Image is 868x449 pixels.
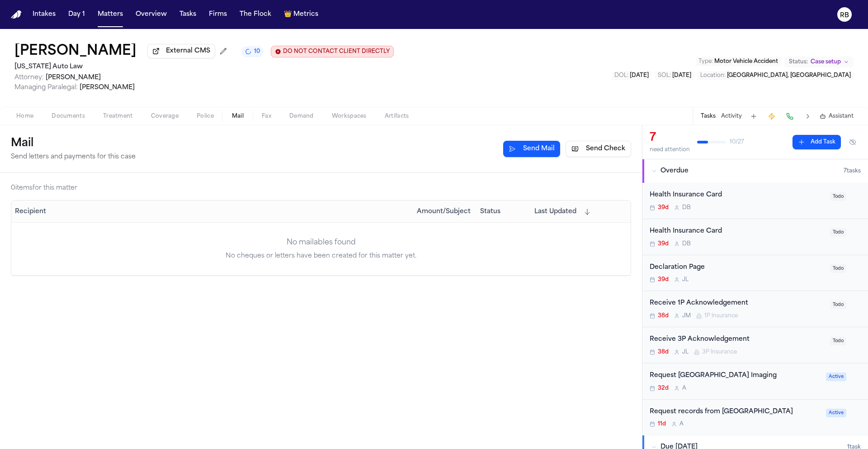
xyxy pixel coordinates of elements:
span: Type : [698,59,713,64]
span: Metrics [293,10,318,19]
button: Assistant [820,113,854,120]
span: [DATE] [672,73,691,78]
div: Receive 1P Acknowledgement [650,298,825,309]
button: Edit Type: Motor Vehicle Accident [696,57,781,66]
button: Edit SOL: 2028-08-09 [655,71,694,80]
span: Mail [232,113,244,120]
img: Finch Logo [11,10,22,19]
button: Edit client contact restriction [271,46,394,57]
span: Coverage [151,113,179,120]
button: Intakes [29,6,59,23]
span: Case setup [811,58,841,66]
div: Request [GEOGRAPHIC_DATA] Imaging [650,371,821,381]
h2: [US_STATE] Auto Law [14,62,394,72]
div: 0 item s for this matter [11,184,77,193]
span: A [682,385,686,392]
button: Make a Call [783,110,796,123]
button: External CMS [147,44,215,58]
span: 32d [658,385,669,392]
div: Declaration Page [650,263,825,273]
span: Todo [830,301,846,309]
span: J L [682,349,689,356]
div: Health Insurance Card [650,226,825,237]
span: 39d [658,276,669,283]
button: crownMetrics [280,6,322,23]
span: [GEOGRAPHIC_DATA], [GEOGRAPHIC_DATA] [727,73,851,78]
span: 7 task s [844,167,861,175]
span: [PERSON_NAME] [46,74,101,81]
button: Edit matter name [14,43,137,60]
button: Overview [132,6,170,23]
button: Edit DOL: 2025-08-09 [612,71,651,80]
button: Amount/Subject [417,207,471,216]
div: Receive 3P Acknowledgement [650,334,825,345]
button: Recipient [15,207,46,216]
span: Todo [830,264,846,273]
div: Open task: Declaration Page [642,255,868,291]
span: A [679,420,684,428]
button: 10 active tasks [241,46,264,57]
button: Activity [721,113,742,120]
span: J M [682,312,691,320]
div: No mailables found [11,237,631,248]
span: Artifacts [385,113,409,120]
span: Motor Vehicle Accident [714,59,778,64]
span: [DATE] [630,73,649,78]
button: Matters [94,6,127,23]
span: 38d [658,312,669,320]
div: 7 [650,131,690,145]
div: Open task: Request records from Corewell Health Care Center [642,400,868,435]
span: Demand [289,113,314,120]
div: Request records from [GEOGRAPHIC_DATA] [650,407,821,417]
span: Status: [789,58,808,66]
button: Last Updated [534,207,591,216]
div: Open task: Receive 3P Acknowledgement [642,327,868,363]
span: Todo [830,192,846,201]
div: Open task: Health Insurance Card [642,219,868,255]
span: Overdue [660,167,689,176]
div: need attention [650,146,690,153]
span: Treatment [103,113,133,120]
div: No cheques or letters have been created for this matter yet. [11,252,631,261]
button: Tasks [701,113,716,120]
button: Add Task [747,110,760,123]
button: Add Task [793,135,841,149]
span: 39d [658,240,669,248]
span: Police [197,113,214,120]
span: Active [826,409,846,417]
button: Status [480,207,500,216]
span: Active [826,373,846,381]
span: 39d [658,204,669,211]
span: DOL : [614,73,628,78]
span: Attorney: [14,74,44,81]
a: Tasks [176,6,200,23]
div: Health Insurance Card [650,190,825,201]
button: Send Mail [503,141,560,157]
span: Documents [52,113,85,120]
button: Day 1 [65,6,89,23]
span: 1P Insurance [704,312,738,320]
span: DO NOT CONTACT CLIENT DIRECTLY [283,48,390,55]
button: Create Immediate Task [765,110,778,123]
button: The Flock [236,6,275,23]
span: 10 / 27 [730,139,744,146]
span: External CMS [166,47,210,56]
span: Workspaces [332,113,367,120]
div: Open task: Receive 1P Acknowledgement [642,291,868,327]
span: D B [682,204,691,211]
span: [PERSON_NAME] [80,84,135,91]
p: Send letters and payments for this case [11,153,136,162]
span: Assistant [829,113,854,120]
div: Open task: Health Insurance Card [642,183,868,219]
span: 10 [254,48,260,55]
span: crown [284,10,292,19]
span: D B [682,240,691,248]
h1: Mail [11,136,136,151]
button: Firms [205,6,231,23]
span: 38d [658,349,669,356]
